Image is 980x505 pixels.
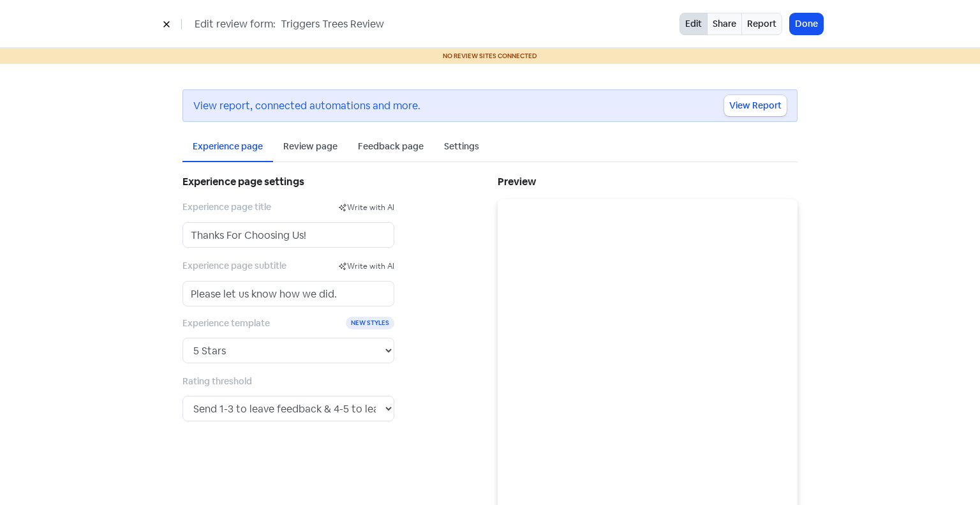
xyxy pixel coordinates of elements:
h5: Preview [498,172,798,192]
span: Write with AI [347,202,394,213]
input: Experience title [182,222,394,248]
div: Feedback page [358,140,424,153]
button: Done [790,13,823,34]
span: Write with AI [347,261,394,271]
label: Experience page title [182,200,338,214]
a: Report [741,13,782,35]
input: Experience subtitle [182,281,394,306]
div: Review page [283,140,338,153]
a: View Report [724,95,787,116]
div: View report, connected automations and more. [193,98,724,114]
label: Experience template [182,317,346,330]
span: Edit review form: [195,17,276,32]
h5: Experience page settings [182,172,394,192]
label: Experience page subtitle [182,259,338,273]
div: Settings [444,140,479,153]
button: Edit [679,13,708,35]
div: Experience page [193,140,263,153]
label: Rating threshold [182,375,252,388]
a: Share [707,13,742,35]
span: New Styles [346,317,394,329]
